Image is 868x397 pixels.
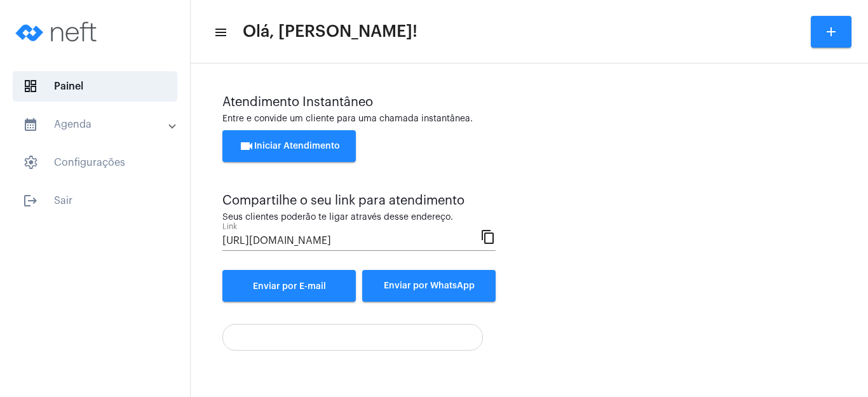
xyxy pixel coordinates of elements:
span: Painel [13,71,177,102]
div: Seus clientes poderão te ligar através desse endereço. [222,213,496,222]
span: Enviar por E-mail [253,282,326,291]
span: sidenav icon [23,79,38,94]
a: Enviar por E-mail [222,270,356,302]
mat-icon: content_copy [480,229,496,244]
mat-icon: videocam [239,138,254,154]
mat-expansion-panel-header: sidenav iconAgenda [8,109,190,140]
span: Iniciar Atendimento [239,142,340,151]
span: sidenav icon [23,155,38,170]
span: Enviar por WhatsApp [384,281,475,290]
div: Entre e convide um cliente para uma chamada instantânea. [222,114,836,124]
mat-icon: add [824,24,839,39]
span: Olá, [PERSON_NAME]! [243,22,417,42]
button: Iniciar Atendimento [222,130,356,162]
span: Configurações [13,147,177,178]
button: Enviar por WhatsApp [362,270,496,302]
mat-panel-title: Agenda [23,117,170,132]
mat-icon: sidenav icon [23,117,38,132]
div: Compartilhe o seu link para atendimento [222,194,496,208]
mat-icon: sidenav icon [23,193,38,208]
img: logo-neft-novo-2.png [10,6,105,57]
span: Sair [13,185,177,216]
mat-icon: sidenav icon [214,25,226,40]
div: Atendimento Instantâneo [222,95,836,109]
